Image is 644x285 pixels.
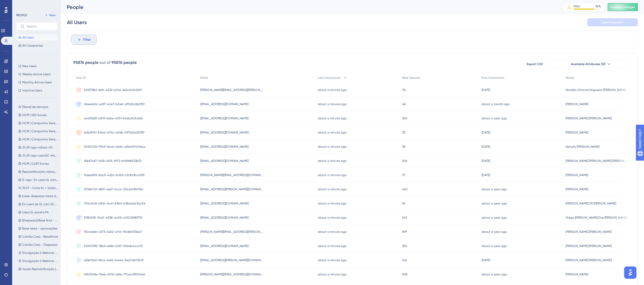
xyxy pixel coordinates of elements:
div: out of [99,60,111,66]
span: [EMAIL_ADDRESS][DOMAIN_NAME] [200,145,248,149]
span: [EMAIL_ADDRESS][DOMAIN_NAME] [200,216,248,220]
div: People [67,4,550,11]
span: 402 [402,187,407,191]
button: Monthly Active Users [16,79,57,85]
span: 501b7d32-97b9-4bcb-bb6c-e5bb101c9aba [84,145,146,149]
span: Inactive Users [22,88,42,92]
span: [EMAIL_ADDRESS][DOMAIN_NAME] [200,159,248,163]
span: Cartão Corp - Benefícios [22,235,58,239]
button: Ex-users de SL com SC habilitado [16,201,60,207]
span: 94 [402,201,405,205]
time: about a month ago [481,102,510,106]
span: [EMAIL_ADDRESS][PERSON_NAME][DOMAIN_NAME] [200,187,264,191]
button: despesas-quanti-benefícios [16,274,60,280]
iframe: UserGuiding AI Assistant Launcher [623,265,638,280]
span: edb6f741-54bd-470c-a06b-09724fad5310 [84,130,145,135]
span: Filter [83,37,91,43]
span: [EMAIL_ADDRESS][DOMAIN_NAME] [200,201,248,205]
span: 140 [402,258,407,262]
time: about a minute ago [318,145,347,148]
time: about a minute ago [318,273,347,276]
button: [Teste] de Serviços [16,104,60,110]
span: 899 [402,230,407,234]
span: [Teste] de Serviços [22,105,48,109]
time: about a minute ago [318,117,347,120]
span: [PERSON_NAME] [566,102,588,106]
span: 4ce92265-d519-4ebe-af01-bfab2fa5c624 [84,116,143,120]
span: [PERSON_NAME] [566,272,588,276]
time: about a year ago [481,117,507,120]
span: Natália Ofrante Nogueira [PERSON_NAME] [566,88,626,92]
time: about a minute ago [318,230,347,234]
span: Email [200,76,208,80]
span: 168d7c87-1458-45f5-8f72-b9d968523b73 [84,159,141,163]
span: 263e7bb1-29ca-4460-beda-5ea7dbf13c91 [84,258,144,262]
div: 95876 people [112,60,137,66]
time: [DATE] [481,88,490,92]
button: Replastificação-reforço-13-ago [16,169,60,175]
button: HCM | Campanha Setembro 890 [16,120,60,126]
span: Divulgação 2 Webinar Saldo Caju [22,259,58,263]
time: about a minute ago [318,173,347,177]
span: 6726b7a9-48f0-4e67-bccc-52c2af36478a [84,187,143,191]
time: about a minute ago [318,187,347,191]
span: All Companies [22,44,43,48]
button: Filter [71,35,97,45]
time: about a year ago [481,244,507,248]
time: about a year ago [481,273,507,276]
span: Name [566,76,574,80]
span: Publish Changes [611,5,635,9]
span: 35 [402,130,405,135]
span: HCM | CSAT Survey [22,162,49,166]
time: about a minute ago [318,258,347,262]
span: Users SL exceto P4 [22,210,49,214]
span: [EMAIL_ADDRESS][DOMAIN_NAME] [200,130,248,135]
time: about a minute ago [318,244,347,248]
span: 643 [402,216,407,220]
div: PEOPLE [16,13,27,17]
button: Users SL exceto P4 [16,209,60,215]
button: Weekly Active Users [16,71,57,77]
span: New Users [22,64,37,68]
time: about a minute ago [318,88,347,92]
time: about a year ago [481,202,507,205]
span: 2de4dafc-edf7-4ce7-b0eb-df1c8cd8d159 [84,102,145,106]
span: 354 [402,244,407,248]
time: about a minute ago [318,131,347,134]
span: [EMAIL_ADDRESS][DOMAIN_NAME] [200,116,248,120]
time: [DATE] [481,145,490,148]
span: [PERSON_NAME] [PERSON_NAME] [566,230,612,234]
span: 12-29-ago-usersSC-Habilitado [22,154,58,158]
span: Save Segment [602,20,623,24]
button: 12-29-ago-usersSC-Habilitado [16,153,60,159]
span: f50a248c-e173-4402-a11d-110d8d133ea7 [84,230,142,234]
span: [EMAIL_ADDRESS][PERSON_NAME][DOMAIN_NAME] [200,258,264,262]
span: 5d947290-18b6-468e-b767-f2d46c4ccc51 [84,244,143,248]
time: about a minute ago [318,159,347,163]
span: 12-29-ago-rollout-SC [22,145,53,149]
span: [EMAIL_ADDRESS][DOMAIN_NAME] [200,102,248,106]
button: Publish Changes [607,3,638,11]
span: [PERSON_NAME] [PERSON_NAME] [PERSON_NAME] [566,159,629,163]
span: Replastificação-reforço-13-ago [22,170,58,174]
span: Ex-users de SL com SC habilitado [22,202,58,206]
span: Cartão Corp - Despesas [22,243,57,247]
span: [PERSON_NAME] [566,187,588,191]
span: Guide Replastificação | Julho [22,267,58,271]
span: HCM | SES Survey [22,113,47,117]
span: Monthly Active Users [22,80,52,84]
span: Divulgação 2 Webinar Saldo Caju PT 2 [22,251,58,255]
span: 37 [402,173,405,177]
button: All Users [16,34,57,41]
span: [PERSON_NAME] [566,130,588,135]
span: First Interaction [481,76,504,80]
span: base-despesas-teste de usabilidade [22,194,58,198]
span: 51f845f8-10a5-4538-ac58-c4502298972f [84,216,142,220]
span: Web Session [402,76,420,80]
span: 908 [402,272,407,276]
span: 8-ago- Ex-users SL com SC habilitado [22,178,58,182]
span: 302 [402,116,407,120]
button: New Users [16,63,57,69]
time: about a year ago [481,187,507,191]
span: Weekly Active Users [22,72,50,76]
